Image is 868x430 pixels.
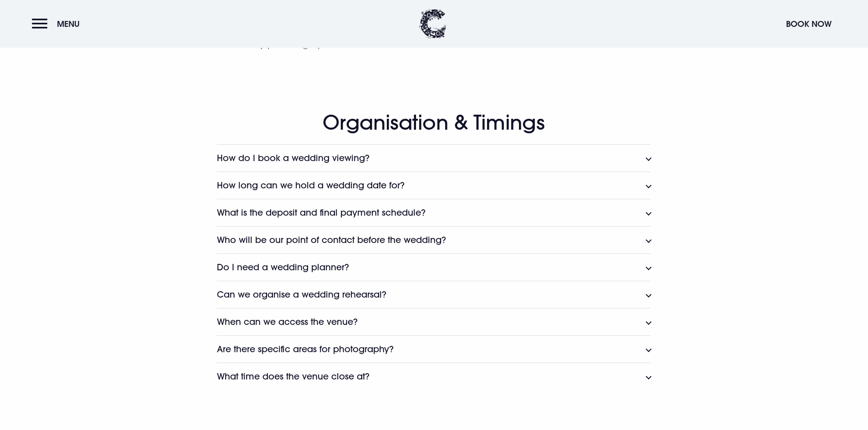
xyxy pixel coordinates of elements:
[217,262,349,273] h3: Do I need a wedding planner?
[217,335,651,363] button: Are there specific areas for photography?
[217,180,405,191] h3: How long can we hold a wedding date for?
[217,144,651,172] button: How do I book a wedding viewing?
[217,317,358,327] h3: When can we access the venue?
[217,172,651,199] button: How long can we hold a wedding date for?
[217,363,651,390] button: What time does the venue close at?
[217,281,651,308] button: Can we organise a wedding rehearsal?
[217,371,370,382] h3: What time does the venue close at?
[32,14,84,34] button: Menu
[781,14,836,34] button: Book Now
[217,111,651,135] h2: Organisation & Timings
[217,235,446,245] h3: Who will be our point of contact before the wedding?
[217,207,426,218] h3: What is the deposit and final payment schedule?
[419,9,447,39] img: Clandeboye Lodge
[217,153,370,163] h3: How do I book a wedding viewing?
[217,308,651,335] button: When can we access the venue?
[217,344,394,354] h3: Are there specific areas for photography?
[217,253,651,281] button: Do I need a wedding planner?
[217,199,651,226] button: What is the deposit and final payment schedule?
[57,19,80,29] span: Menu
[217,289,386,300] h3: Can we organise a wedding rehearsal?
[217,226,651,253] button: Who will be our point of contact before the wedding?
